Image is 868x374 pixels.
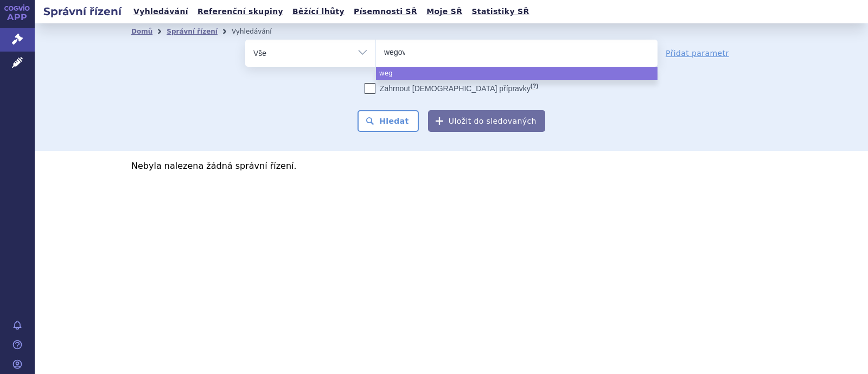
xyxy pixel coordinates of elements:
[194,4,286,19] a: Referenční skupiny
[666,48,729,59] a: Přidat parametr
[35,4,130,19] h2: Správní řízení
[131,28,152,35] a: Domů
[130,4,192,19] a: Vyhledávání
[428,110,545,132] button: Uložit do sledovaných
[350,4,420,19] a: Písemnosti SŘ
[423,4,465,19] a: Moje SŘ
[376,67,658,80] li: weg
[131,162,771,170] p: Nebyla nalezena žádná správní řízení.
[167,28,218,35] a: Správní řízení
[365,83,538,94] label: Zahrnout [DEMOGRAPHIC_DATA] přípravky
[468,4,532,19] a: Statistiky SŘ
[358,110,419,132] button: Hledat
[289,4,348,19] a: Běžící lhůty
[531,83,538,90] abbr: (?)
[232,23,286,40] li: Vyhledávání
